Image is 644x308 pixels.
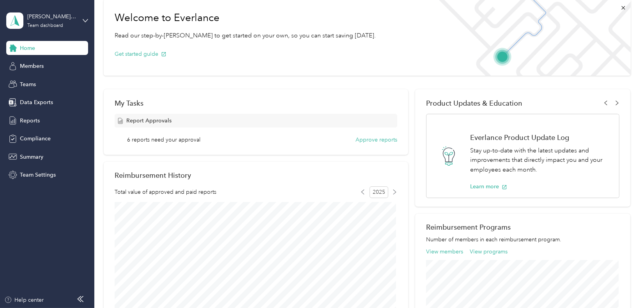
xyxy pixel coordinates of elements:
span: Data Exports [20,98,53,106]
p: Read our step-by-[PERSON_NAME] to get started on your own, so you can start saving [DATE]. [115,31,376,41]
span: Reports [20,117,40,125]
span: 6 reports need your approval [127,136,200,144]
h2: Reimbursement History [115,171,191,179]
p: Number of members in each reimbursement program. [426,235,620,244]
span: Compliance [20,135,51,143]
span: Total value of approved and paid reports [115,188,216,196]
p: Stay up-to-date with the latest updates and improvements that directly impact you and your employ... [470,146,611,175]
span: Product Updates & Education [426,99,522,107]
iframe: Everlance-gr Chat Button Frame [600,264,644,308]
div: [PERSON_NAME]'s Team [27,12,76,21]
button: Approve reports [356,136,397,144]
button: Get started guide [115,50,166,58]
span: Report Approvals [126,117,172,125]
span: Home [20,44,35,52]
button: View members [426,248,463,256]
div: Team dashboard [27,23,63,28]
span: Team Settings [20,171,56,179]
button: Learn more [470,182,507,191]
button: Help center [4,296,44,304]
h1: Welcome to Everlance [115,12,376,24]
span: Members [20,62,44,70]
span: 2025 [370,186,388,198]
span: Teams [20,80,36,89]
h1: Everlance Product Update Log [470,133,611,142]
button: View programs [470,248,508,256]
h2: Reimbursement Programs [426,223,620,231]
div: My Tasks [115,99,397,107]
span: Summary [20,153,43,161]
